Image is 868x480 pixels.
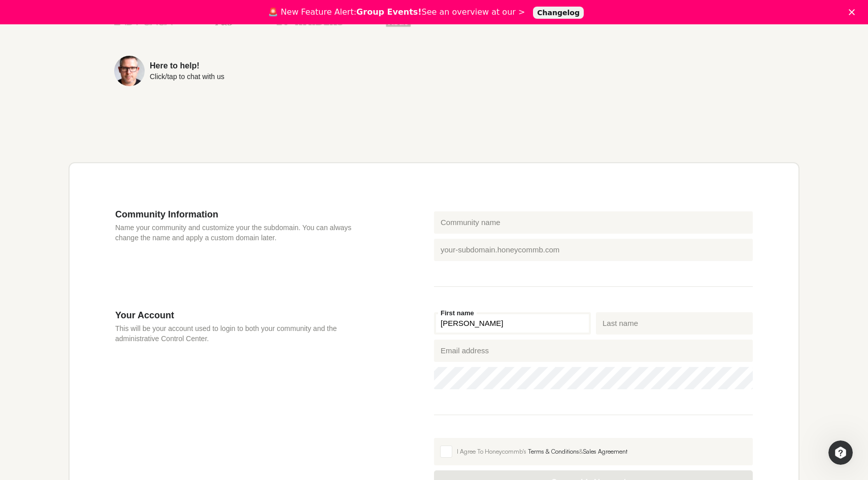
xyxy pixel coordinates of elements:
p: This will be your account used to login to both your community and the administrative Control Cen... [115,323,373,344]
input: First name [434,312,591,335]
div: Click/tap to chat with us [150,73,224,80]
h3: Your Account [115,310,373,321]
a: Changelog [533,7,584,19]
iframe: Intercom live chat [828,440,853,465]
input: Community name [434,211,753,234]
a: Here to help!Click/tap to chat with us [114,56,411,86]
img: Sean [114,56,145,86]
div: I Agree To Honeycommb's & [457,447,747,456]
div: Close [849,9,859,15]
input: your-subdomain.honeycommb.com [434,239,753,261]
p: Name your community and customize your the subdomain. You can always change the name and apply a ... [115,223,373,243]
a: Sales Agreement [583,448,627,455]
p: Honeycommb: Getting started and what you get in 49 seconds [457,125,754,132]
label: First name [438,310,477,316]
input: Email address [434,340,753,362]
div: Here to help! [150,62,224,70]
b: Group Events! [356,7,422,17]
div: 🚨 New Feature Alert: See an overview at our > [268,7,525,17]
h3: Community Information [115,209,373,220]
a: Terms & Conditions [528,448,579,455]
input: Last name [596,312,753,335]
